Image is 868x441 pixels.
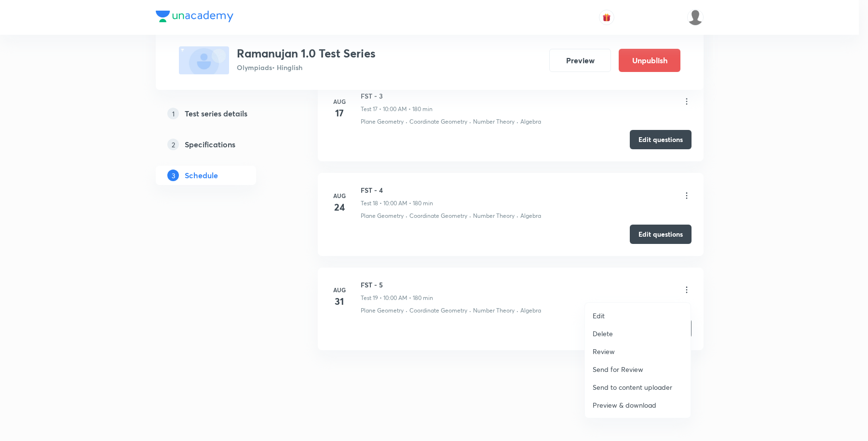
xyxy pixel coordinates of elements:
[593,400,656,410] p: Preview & download
[593,346,615,356] p: Review
[593,311,605,321] p: Edit
[593,364,643,374] p: Send for Review
[593,328,613,339] p: Delete
[593,382,672,392] p: Send to content uploader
